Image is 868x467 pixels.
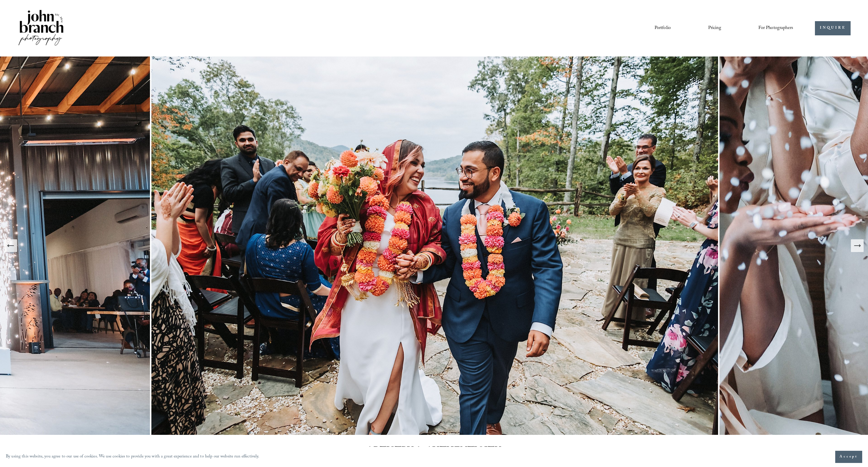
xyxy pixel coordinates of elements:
[815,21,851,35] a: INQUIRE
[840,454,858,460] span: Accept
[655,23,671,33] a: Portfolio
[366,444,501,459] span: ARTISTRY & AUTHENTICITY
[835,451,862,463] button: Accept
[6,453,260,461] p: By using this website, you agree to our use of cookies. We use cookies to provide you with a grea...
[4,239,17,252] button: Previous Slide
[151,56,720,435] img: Breathtaking Mountain Top Wedding Photography in Nantahala, NC
[851,239,864,252] button: Next Slide
[758,24,793,33] span: For Photographers
[758,23,793,33] a: folder dropdown
[17,9,64,48] img: John Branch IV Photography
[708,23,721,33] a: Pricing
